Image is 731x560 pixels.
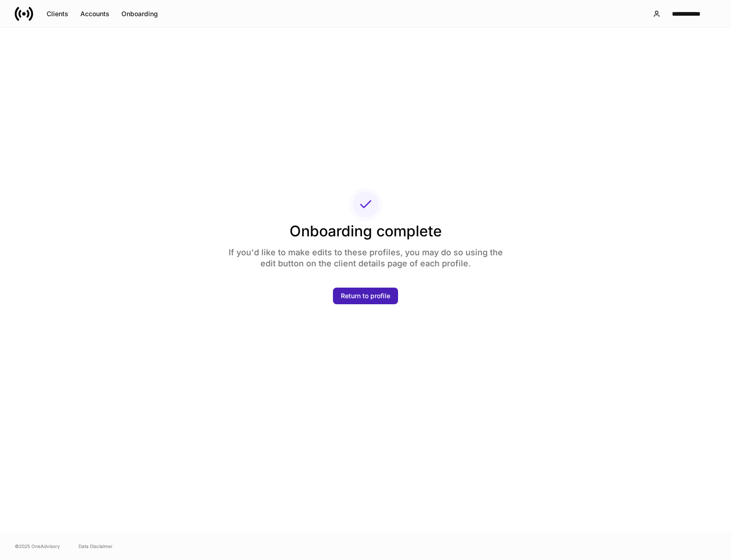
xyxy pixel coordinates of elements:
a: Data Disclaimer [79,542,113,550]
div: Return to profile [341,291,390,301]
h4: If you'd like to make edits to these profiles, you may do so using the edit button on the client ... [220,241,511,269]
button: Clients [41,6,74,21]
button: Onboarding [115,6,164,21]
div: Accounts [80,9,109,18]
button: Accounts [74,6,115,21]
button: Return to profile [333,288,398,304]
h2: Onboarding complete [220,221,511,241]
span: © 2025 OneAdvisory [15,542,60,550]
div: Clients [47,9,68,18]
div: Onboarding [121,9,158,18]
